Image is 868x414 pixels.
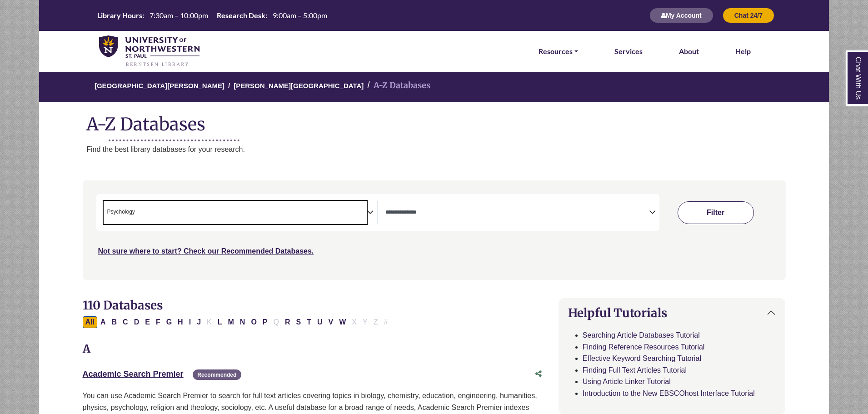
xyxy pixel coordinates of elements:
a: [PERSON_NAME][GEOGRAPHIC_DATA] [234,80,364,90]
a: Chat 24/7 [723,11,774,19]
button: Filter Results S [294,316,304,328]
button: Filter Results L [215,316,225,328]
a: Hours Today [94,10,331,21]
button: Filter Results U [314,316,325,328]
button: Filter Results H [175,316,186,328]
a: Not sure where to start? Check our Recommended Databases. [98,247,314,255]
a: About [679,45,699,57]
button: Filter Results J [194,316,204,328]
span: 7:30am – 10:00pm [150,11,208,20]
th: Library Hours: [94,10,145,20]
img: library_home [99,35,200,67]
button: Filter Results A [98,316,109,328]
button: Filter Results V [326,316,336,328]
button: Filter Results N [237,316,248,328]
a: Help [735,45,751,57]
p: Find the best library databases for your research. [86,144,829,155]
button: Filter Results F [153,316,163,328]
button: Filter Results O [248,316,259,328]
button: Filter Results G [164,316,175,328]
button: Filter Results B [109,316,120,328]
a: Academic Search Premier [83,369,184,379]
div: Alpha-list to filter by first letter of database name [83,318,392,325]
a: Introduction to the New EBSCOhost Interface Tutorial [583,389,755,397]
table: Hours Today [94,10,331,19]
h3: A [83,343,548,356]
button: Chat 24/7 [723,8,774,23]
button: Helpful Tutorials [559,299,785,327]
a: Services [614,45,643,57]
nav: Search filters [83,180,786,279]
span: 9:00am – 5:00pm [273,11,327,20]
button: Share this database [529,365,548,383]
a: Searching Article Databases Tutorial [583,331,700,339]
a: Effective Keyword Searching Tutorial [583,354,701,362]
button: All [83,316,97,328]
a: [GEOGRAPHIC_DATA][PERSON_NAME] [95,80,224,90]
button: Filter Results R [282,316,293,328]
button: Filter Results E [142,316,153,328]
button: Filter Results T [304,316,314,328]
a: Using Article Linker Tutorial [583,378,671,385]
textarea: Search [137,209,141,217]
a: My Account [649,11,713,19]
button: Submit for Search Results [678,201,754,224]
button: Filter Results W [336,316,349,328]
span: Recommended [193,369,241,380]
th: Research Desk: [213,10,268,20]
a: Finding Reference Resources Tutorial [583,343,705,351]
button: Filter Results P [260,316,270,328]
button: My Account [649,8,713,23]
li: A-Z Databases [364,79,430,92]
button: Filter Results M [225,316,236,328]
span: 110 Databases [83,298,163,313]
nav: breadcrumb [39,71,829,102]
button: Filter Results I [186,316,194,328]
li: Psychology [104,208,135,216]
textarea: Search [385,209,649,217]
a: Resources [539,45,578,57]
button: Filter Results C [120,316,131,328]
span: Psychology [107,208,135,216]
button: Filter Results D [131,316,142,328]
a: Finding Full Text Articles Tutorial [583,366,687,374]
h1: A-Z Databases [39,107,829,135]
